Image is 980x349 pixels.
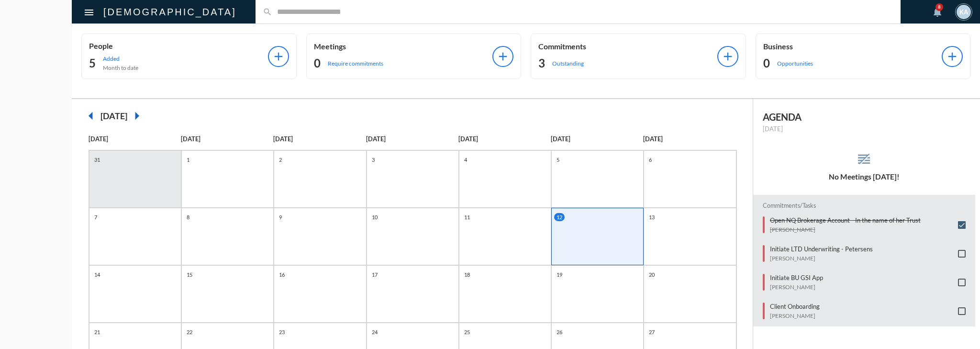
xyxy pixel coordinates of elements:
p: [DATE] [763,125,966,133]
h5: No Meetings [DATE]! [753,172,976,181]
p: 4 [462,156,469,164]
p: [DATE] [643,135,735,143]
h2: 3 [538,56,545,71]
mat-icon: add [272,50,285,63]
p: [PERSON_NAME] [770,312,820,319]
mat-icon: add [496,50,510,63]
p: 11 [462,213,472,221]
h2: 0 [314,56,321,71]
h2: [DATE] [100,111,127,121]
mat-icon: search [263,7,272,17]
p: 21 [92,328,102,336]
p: 27 [646,328,657,336]
p: 6 [646,156,654,164]
mat-icon: add [946,50,959,63]
p: Added [103,55,138,62]
mat-icon: notifications [932,6,943,18]
p: 1 [184,156,192,164]
p: 15 [184,270,195,279]
p: Client Onboarding [770,303,820,310]
p: 9 [277,213,284,221]
h2: AGENDA [763,111,966,123]
p: 25 [462,328,472,336]
p: 31 [92,156,102,164]
p: Opportunities [777,60,813,67]
div: KA [957,5,971,19]
mat-icon: add [721,50,735,63]
h2: [DEMOGRAPHIC_DATA] [103,4,236,20]
p: [DATE] [181,135,273,143]
p: Require commitments [328,60,383,67]
mat-icon: reorder [856,151,872,167]
p: [DATE] [366,135,458,143]
mat-icon: arrow_left [81,106,100,125]
p: Meetings [314,42,493,51]
p: 22 [184,328,195,336]
p: 19 [554,270,565,279]
p: 26 [554,328,565,336]
p: 2 [277,156,284,164]
p: 5 [554,156,562,164]
p: Commitments [538,42,717,51]
p: Business [763,42,942,51]
p: 7 [92,213,100,221]
p: 13 [646,213,657,221]
p: [PERSON_NAME] [770,283,823,291]
p: 10 [369,213,380,221]
p: 24 [369,328,380,336]
p: Initiate LTD Underwriting - Petersens [770,245,873,253]
h2: 5 [89,56,96,71]
p: [PERSON_NAME] [770,255,873,262]
p: 12 [554,213,565,221]
p: Outstanding [552,60,584,67]
p: Initiate BU GSI App [770,274,823,281]
p: 3 [369,156,377,164]
p: Open NQ Brokerage Account - In the name of her Trust [770,216,921,224]
mat-icon: Side nav toggle icon [83,7,95,18]
p: 16 [277,270,287,279]
p: 14 [92,270,102,279]
mat-icon: arrow_right [127,106,146,125]
div: 8 [935,3,943,11]
p: People [89,41,268,50]
p: 8 [184,213,192,221]
button: Toggle sidenav [79,2,99,22]
p: Month to date [103,64,138,71]
p: [DATE] [89,135,181,143]
p: 18 [462,270,472,279]
p: 17 [369,270,380,279]
p: [PERSON_NAME] [770,226,921,233]
p: [DATE] [458,135,551,143]
p: [DATE] [273,135,366,143]
h2: 0 [763,56,770,71]
p: [DATE] [551,135,643,143]
h2: Commitments/Tasks [763,202,966,209]
p: 20 [646,270,657,279]
p: 23 [277,328,287,336]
